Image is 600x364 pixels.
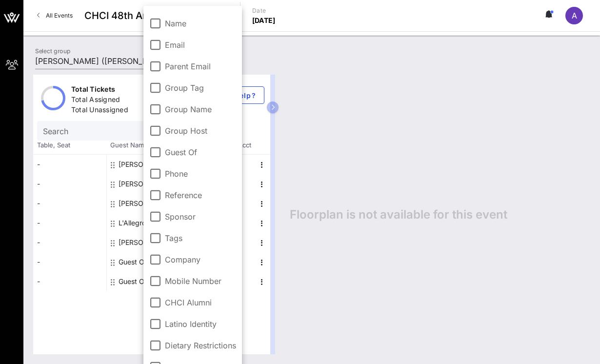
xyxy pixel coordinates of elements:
[165,341,236,350] label: Dietary Restrictions
[33,155,106,174] div: -
[71,95,144,107] div: Total Assigned
[165,190,236,200] label: Reference
[33,252,106,272] div: -
[565,7,583,24] div: A
[31,8,79,23] a: All Events
[33,213,106,233] div: -
[84,8,228,23] span: CHCI 48th Annual Awards Gala
[165,169,236,179] label: Phone
[165,298,236,307] label: CHCI Alumni
[572,11,577,20] span: A
[290,207,507,222] span: Floorplan is not available for this event
[165,319,236,329] label: Latino Identity
[165,147,236,157] label: Guest Of
[165,83,236,93] label: Group Tag
[33,174,106,194] div: -
[119,194,175,213] div: Ivelisse Porroa-García
[252,16,276,25] p: [DATE]
[165,61,236,71] label: Parent Email
[119,213,180,233] div: L'Allegro Smith
[165,19,236,28] label: Name
[165,126,236,136] label: Group Host
[165,212,236,222] label: Sponsor
[71,105,144,117] div: Total Unassigned
[106,141,180,150] span: Guest Name
[119,233,175,252] div: Michael Bloom
[119,272,172,291] div: Guest Of Tik Tok
[165,104,236,114] label: Group Name
[119,174,175,194] div: Andria Brown
[33,272,106,291] div: -
[165,255,236,264] label: Company
[33,233,106,252] div: -
[119,252,172,272] div: Guest Of Tik Tok
[165,40,236,50] label: Email
[35,47,70,55] label: Select group
[165,276,236,286] label: Mobile Number
[33,194,106,213] div: -
[119,155,175,174] div: Adela Amador
[46,12,73,19] span: All Events
[165,233,236,243] label: Tags
[71,84,144,97] div: Total Tickets
[33,141,106,150] span: Table, Seat
[252,6,276,16] p: Date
